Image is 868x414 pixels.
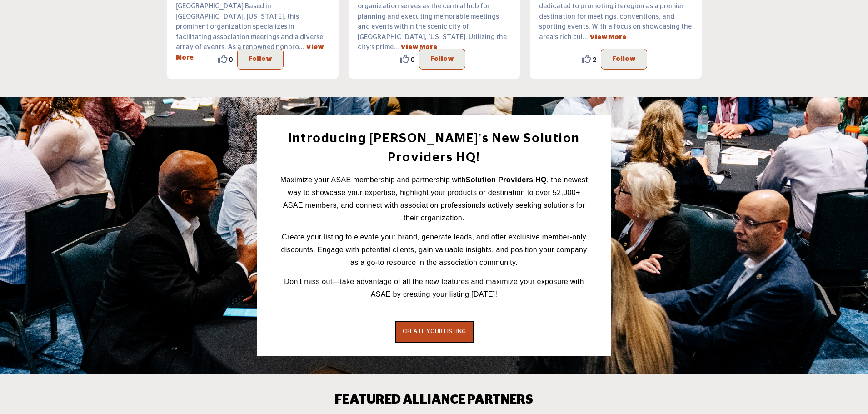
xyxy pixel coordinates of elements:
[335,393,533,408] h2: FEATURED ALLIANCE PARTNERS
[284,278,584,298] span: Don’t miss out—take advantage of all the new features and maximize your exposure with ASAE by cre...
[583,34,588,40] span: ...
[237,49,284,70] button: Follow
[400,44,437,50] a: View More
[589,34,626,40] a: View More
[249,54,272,65] p: Follow
[403,329,466,334] span: CREATE YOUR LISTING
[278,129,591,167] h2: Introducing [PERSON_NAME]’s New Solution Providers HQ!
[299,44,304,50] span: ...
[419,49,465,70] button: Follow
[229,55,233,64] span: 0
[601,49,647,70] button: Follow
[280,176,588,222] span: Maximize your ASAE membership and partnership with , the newest way to showcase your expertise, h...
[430,54,454,65] p: Follow
[593,55,596,64] span: 2
[394,44,399,50] span: ...
[411,55,414,64] span: 0
[612,54,636,65] p: Follow
[466,176,547,184] strong: Solution Providers HQ
[281,233,587,266] span: Create your listing to elevate your brand, generate leads, and offer exclusive member-only discou...
[395,321,474,343] button: CREATE YOUR LISTING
